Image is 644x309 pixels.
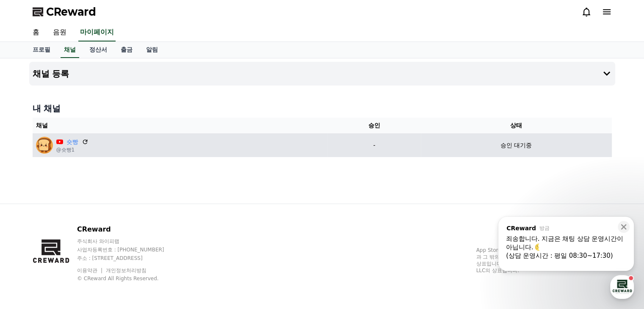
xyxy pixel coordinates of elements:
[500,141,532,150] p: 승인 대기중
[46,24,73,41] a: 음원
[26,42,57,58] a: 프로필
[77,246,180,253] p: 사업자등록번호 : [PHONE_NUMBER]
[35,90,64,97] div: CReward
[421,118,612,133] th: 상태
[33,102,612,114] h4: 내 채널
[77,275,180,282] p: © CReward All Rights Reserved.
[109,239,163,260] a: 설정
[328,118,420,133] th: 승인
[56,239,109,260] a: 대화
[131,251,141,258] span: 설정
[77,255,180,262] p: 주소 : [STREET_ADDRESS]
[476,247,612,274] p: App Store, iCloud, iCloud Drive 및 iTunes Store는 미국과 그 밖의 나라 및 지역에서 등록된 Apple Inc.의 서비스 상표입니다. Goo...
[139,42,165,58] a: 알림
[78,24,116,41] a: 마이페이지
[12,123,153,143] a: 메시지를 입력하세요.
[68,90,78,97] div: 방금
[27,251,32,258] span: 홈
[106,268,146,273] a: 개인정보처리방침
[35,97,141,114] div: 죄송합니다. 지금은 채팅 상담 운영시간이 아닙니다. (상담 운영시간 : 평일 08:30~17:30) 다음 운영시간까지 답변이 늦어질 수 있습니다. 궁금한 내용을 편하게 남겨주...
[29,62,615,86] button: 채널 등록
[331,141,417,150] p: -
[79,106,86,114] img: last_quarter_moon_with_face
[64,167,101,174] a: 채널톡이용중
[36,137,53,154] img: 숏빵
[10,86,155,118] a: CReward방금 죄송합니다. 지금은 채팅 상담 운영시간이 아닙니다. last_quarter_moon_with_face (상담 운영시간 : 평일 08:30~17:30) 다음 ...
[114,42,139,58] a: 출금
[10,63,60,77] h1: CReward
[83,42,114,58] a: 정산서
[73,167,87,173] b: 채널톡
[111,68,146,76] span: 운영시간 보기
[49,146,127,153] span: [DATE] 오전 8:30부터 운영해요
[33,5,96,19] a: CReward
[108,67,155,77] button: 운영시간 보기
[77,268,104,273] a: 이용약관
[73,167,101,173] span: 이용중
[77,224,180,235] p: CReward
[77,238,180,245] p: 주식회사 와이피랩
[18,129,78,137] span: 메시지를 입력하세요.
[33,118,328,133] th: 채널
[66,138,78,146] a: 숏빵
[61,42,79,58] a: 채널
[3,239,56,260] a: 홈
[77,252,88,259] span: 대화
[26,24,46,41] a: 홈
[46,5,96,19] span: CReward
[33,69,69,78] h4: 채널 등록
[56,146,88,153] p: @숏빵1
